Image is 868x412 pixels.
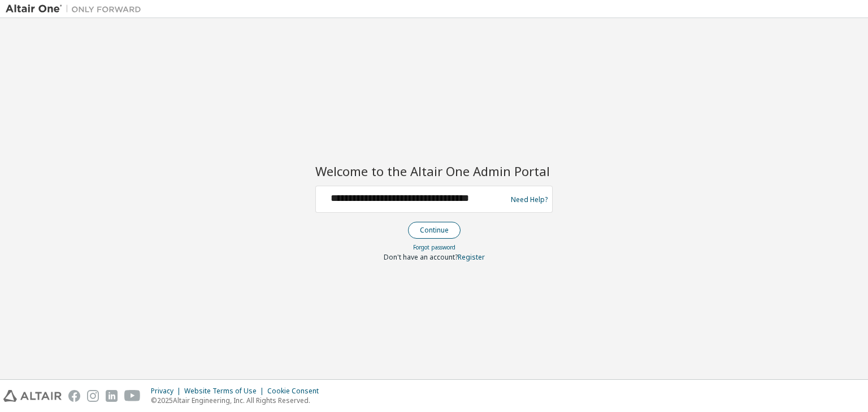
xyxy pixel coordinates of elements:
img: altair_logo.svg [3,390,62,402]
button: Continue [408,222,461,239]
img: linkedin.svg [106,390,118,402]
img: facebook.svg [68,390,80,402]
p: © 2025 Altair Engineering, Inc. All Rights Reserved. [151,396,325,405]
h2: Welcome to the Altair One Admin Portal [315,163,553,179]
span: Don't have an account? [384,252,458,262]
a: Forgot password [413,243,455,251]
div: Privacy [151,387,184,396]
img: instagram.svg [87,390,99,402]
div: Website Terms of Use [184,387,267,396]
div: Cookie Consent [267,387,325,396]
a: Need Help? [511,199,548,200]
img: youtube.svg [124,390,141,402]
a: Register [458,252,485,262]
img: Altair One [6,3,147,15]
